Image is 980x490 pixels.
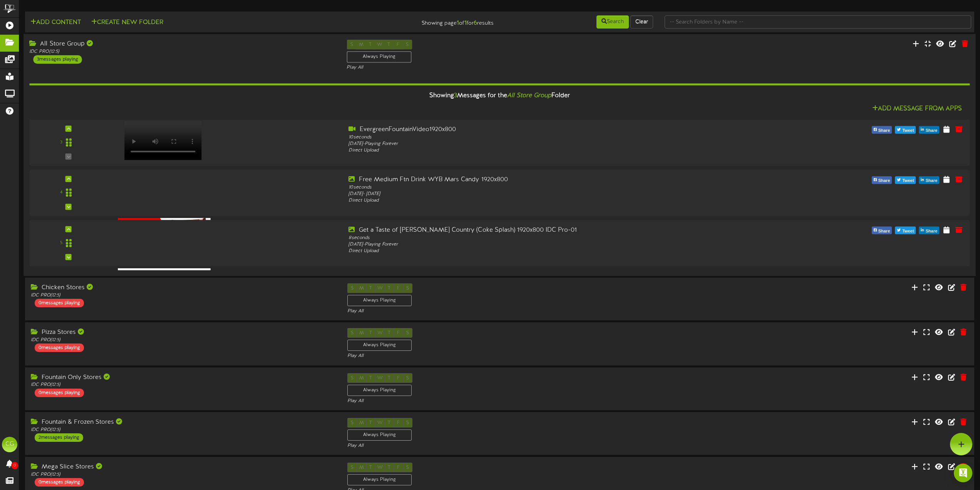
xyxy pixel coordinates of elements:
[31,463,336,471] div: Mega Slice Stores
[872,176,892,184] button: Share
[31,292,336,299] div: IDC PRO ( 12:5 )
[347,385,412,396] div: Always Playing
[348,226,729,235] div: Get a Taste of [PERSON_NAME] Country (Coke Splash) 1920x800 IDC Pro-01
[35,478,84,487] div: 0 messages playing
[919,176,940,184] button: Share
[895,227,916,234] button: Tweet
[347,340,412,351] div: Always Playing
[919,227,940,234] button: Share
[31,382,336,388] div: IDC PRO ( 12:5 )
[924,177,939,185] span: Share
[348,184,729,191] div: 10 seconds
[28,18,83,27] button: Add Content
[348,234,729,241] div: 8 seconds
[348,147,729,154] div: Direct Upload
[33,55,82,64] div: 3 messages playing
[901,177,915,185] span: Tweet
[29,40,335,49] div: All Store Group
[31,337,336,344] div: IDC PRO ( 12:5 )
[507,92,551,99] i: All Store Group
[901,227,915,236] span: Tweet
[954,464,972,482] div: Open Intercom Messenger
[348,241,729,248] div: [DATE] - Playing Forever
[348,125,729,134] div: EvergreenFountainVideo1920x800
[872,126,892,134] button: Share
[31,427,336,433] div: IDC PRO ( 12:5 )
[347,429,412,441] div: Always Playing
[630,15,653,29] button: Clear
[348,197,729,204] div: Direct Upload
[924,227,939,236] span: Share
[347,308,652,315] div: Play All
[474,20,477,27] strong: 6
[347,398,652,404] div: Play All
[347,295,412,306] div: Always Playing
[665,15,971,29] input: -- Search Folders by Name --
[29,49,335,55] div: IDC PRO ( 12:5 )
[118,268,211,307] img: 4ccc528e-76cc-4eb8-a856-ada614115419.jpg
[877,177,892,185] span: Share
[35,389,84,397] div: 0 messages playing
[347,474,412,485] div: Always Playing
[924,126,939,135] span: Share
[31,283,336,292] div: Chicken Stores
[31,471,336,478] div: IDC PRO ( 12:5 )
[895,126,916,134] button: Tweet
[457,20,459,27] strong: 1
[31,418,336,427] div: Fountain & Frozen Stores
[348,134,729,141] div: 10 seconds
[901,126,915,135] span: Tweet
[31,328,336,337] div: Pizza Stores
[348,141,729,147] div: [DATE] - Playing Forever
[919,126,940,134] button: Share
[347,353,652,359] div: Play All
[464,20,467,27] strong: 1
[348,175,729,184] div: Free Medium Ftn Drink WYB Mars Candy 1920x800
[347,443,652,449] div: Play All
[118,218,211,256] img: d832a305-db1f-45d2-aa52-74cad1b54ed0.png
[35,344,84,352] div: 0 messages playing
[2,437,17,452] div: CG
[89,18,166,27] button: Create New Folder
[870,104,964,114] button: Add Message From Apps
[31,373,336,382] div: Fountain Only Stores
[348,248,729,254] div: Direct Upload
[872,227,892,234] button: Share
[596,15,629,29] button: Search
[877,227,892,236] span: Share
[340,15,499,28] div: Showing page of for results
[895,176,916,184] button: Tweet
[348,191,729,197] div: [DATE] - [DATE]
[23,88,975,104] div: Showing Messages for the Folder
[454,92,457,99] span: 3
[877,126,892,135] span: Share
[35,299,84,307] div: 0 messages playing
[11,462,18,469] span: 0
[35,433,83,442] div: 2 messages playing
[347,64,652,71] div: Play All
[347,51,411,62] div: Always Playing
